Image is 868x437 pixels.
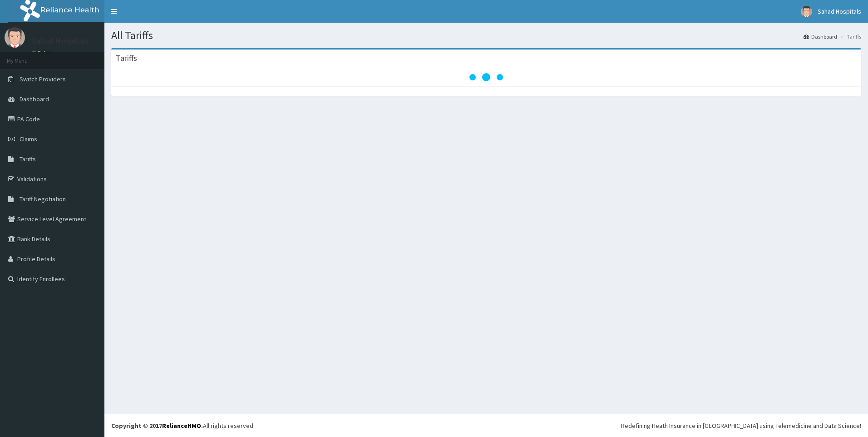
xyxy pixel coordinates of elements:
[104,414,868,437] footer: All rights reserved.
[20,195,66,203] span: Tariff Negotiation
[804,33,837,40] a: Dashboard
[818,7,861,15] span: Sahad Hospitals
[20,95,49,103] span: Dashboard
[838,33,861,40] li: Tariffs
[20,155,36,163] span: Tariffs
[801,6,812,17] img: User Image
[111,30,861,41] h1: All Tariffs
[20,75,66,83] span: Switch Providers
[5,27,25,48] img: User Image
[111,422,203,430] strong: Copyright © 2017 .
[621,421,861,430] div: Redefining Heath Insurance in [GEOGRAPHIC_DATA] using Telemedicine and Data Science!
[32,50,54,56] a: Online
[162,422,201,430] a: RelianceHMO
[32,37,89,45] p: Sahad Hospitals
[20,135,37,143] span: Claims
[116,54,137,62] h3: Tariffs
[468,59,504,95] svg: audio-loading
